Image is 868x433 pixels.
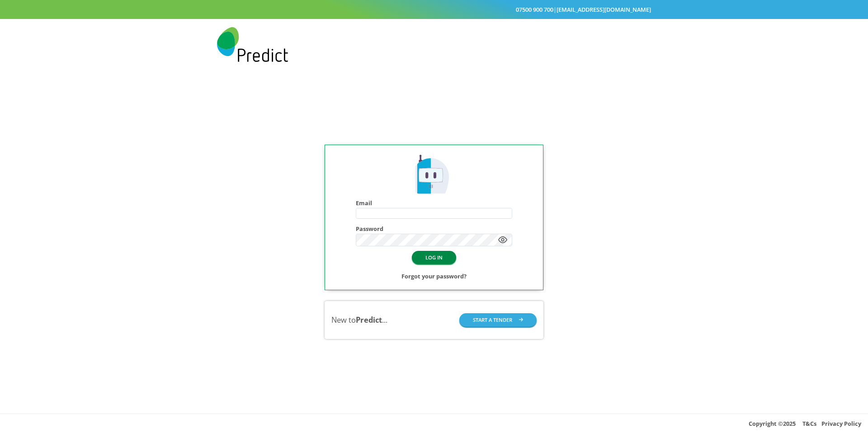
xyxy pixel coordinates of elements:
[821,419,861,428] a: Privacy Policy
[217,4,651,15] div: |
[412,251,456,264] button: LOG IN
[412,153,456,197] img: Predict Mobile
[557,5,651,14] a: [EMAIL_ADDRESS][DOMAIN_NAME]
[356,200,512,207] h4: Email
[331,315,387,325] div: New to ...
[401,271,467,282] a: Forgot your password?
[516,5,553,14] a: 07500 900 700
[217,27,288,62] img: Predict Mobile
[459,313,537,326] button: START A TENDER
[356,315,382,325] b: Predict
[802,419,816,428] a: T&Cs
[356,226,512,232] h4: Password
